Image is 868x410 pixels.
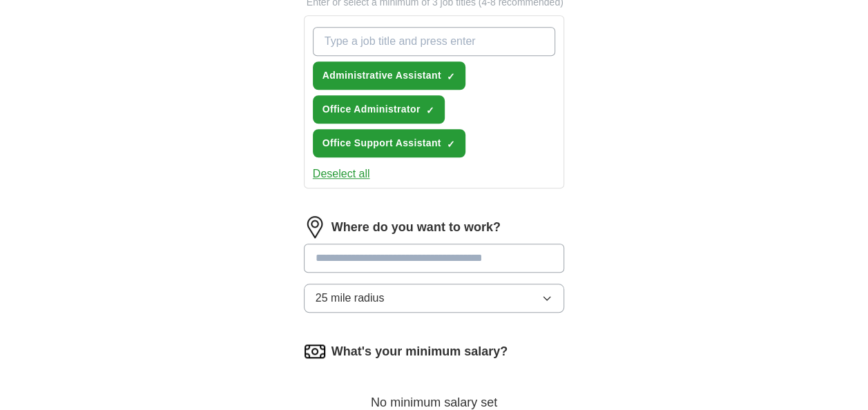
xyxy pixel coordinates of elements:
[316,290,385,306] span: 25 mile radius
[313,166,370,182] button: Deselect all
[313,95,445,124] button: Office Administrator✓
[322,102,421,117] span: Office Administrator
[304,340,326,362] img: salary.png
[447,71,455,82] span: ✓
[313,129,465,157] button: Office Support Assistant✓
[426,105,434,116] span: ✓
[313,61,465,90] button: Administrative Assistant✓
[331,342,508,361] label: What's your minimum salary?
[322,136,441,150] span: Office Support Assistant
[304,216,326,238] img: location.png
[447,139,455,150] span: ✓
[331,218,501,237] label: Where do you want to work?
[313,27,556,56] input: Type a job title and press enter
[304,284,565,313] button: 25 mile radius
[322,68,441,83] span: Administrative Assistant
